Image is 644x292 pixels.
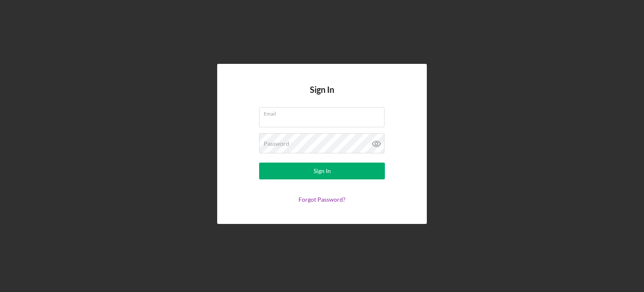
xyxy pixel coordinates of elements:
div: Sign In [314,163,331,179]
label: Password [264,140,289,147]
button: Sign In [259,163,385,179]
a: Forgot Password? [299,196,345,203]
label: Email [264,108,384,117]
h4: Sign In [310,85,334,107]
